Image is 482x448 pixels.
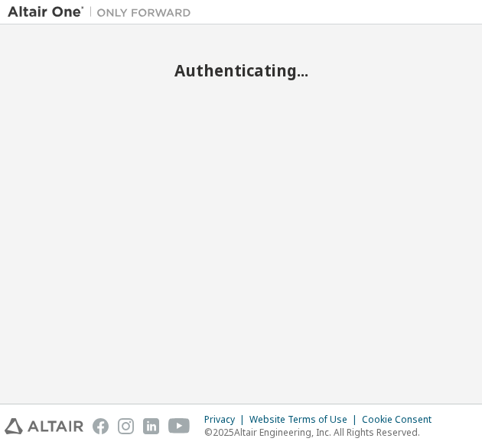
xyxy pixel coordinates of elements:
[93,418,109,434] img: facebook.svg
[143,418,159,434] img: linkedin.svg
[8,60,474,80] h2: Authenticating...
[8,5,199,20] img: Altair One
[204,426,441,439] p: © 2025 Altair Engineering, Inc. All Rights Reserved.
[204,414,249,426] div: Privacy
[362,414,441,426] div: Cookie Consent
[168,418,191,434] img: youtube.svg
[118,418,134,434] img: instagram.svg
[249,414,362,426] div: Website Terms of Use
[5,418,83,434] img: altair_logo.svg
